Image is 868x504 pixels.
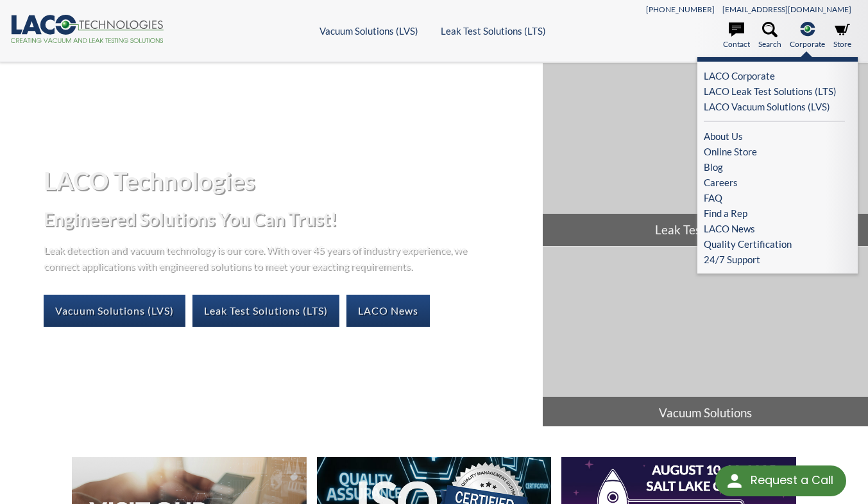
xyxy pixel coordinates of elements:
[704,252,851,267] a: 24/7 Support
[833,22,851,50] a: Store
[704,68,845,83] a: LACO Corporate
[543,214,868,246] span: Leak Test Solutions
[704,190,845,205] a: FAQ
[724,471,745,491] img: round button
[715,465,846,496] div: Request a Call
[723,22,750,50] a: Contact
[192,295,339,327] a: Leak Test Solutions (LTS)
[543,63,868,246] a: Leak Test Solutions
[346,295,430,327] a: LACO News
[704,205,845,221] a: Find a Rep
[758,22,781,50] a: Search
[44,165,532,196] h1: LACO Technologies
[44,241,473,274] p: Leak detection and vacuum technology is our core. With over 45 years of industry experience, we c...
[319,25,418,37] a: Vacuum Solutions (LVS)
[704,144,845,159] a: Online Store
[441,25,546,37] a: Leak Test Solutions (LTS)
[543,247,868,430] a: Vacuum Solutions
[704,236,845,252] a: Quality Certification
[704,221,845,236] a: LACO News
[646,4,715,14] a: [PHONE_NUMBER]
[704,128,845,144] a: About Us
[751,465,833,495] div: Request a Call
[543,397,868,429] span: Vacuum Solutions
[704,159,845,175] a: Blog
[704,99,845,114] a: LACO Vacuum Solutions (LVS)
[790,38,825,50] span: Corporate
[704,83,845,99] a: LACO Leak Test Solutions (LTS)
[44,295,185,327] a: Vacuum Solutions (LVS)
[704,175,845,190] a: Careers
[722,4,851,14] a: [EMAIL_ADDRESS][DOMAIN_NAME]
[44,207,532,231] h2: Engineered Solutions You Can Trust!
